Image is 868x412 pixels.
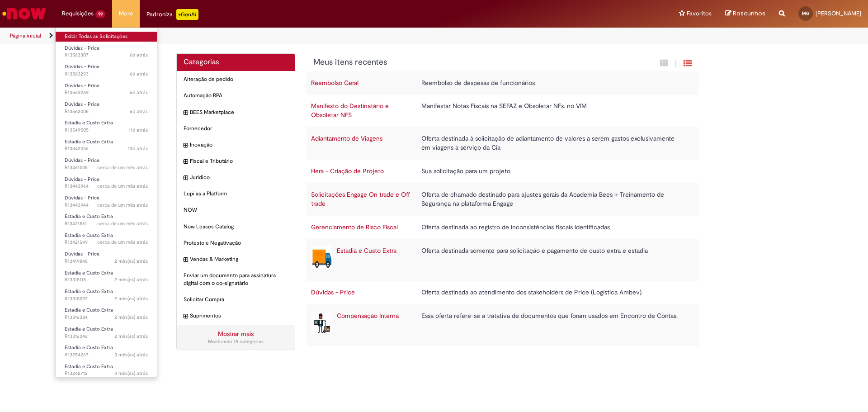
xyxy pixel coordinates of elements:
[114,314,148,321] time: 23/07/2025 11:22:53
[184,76,288,83] span: Alteração de pedido
[417,95,689,127] td: Manifestar Notas Fiscais na SEFAZ e Obsoletar NFs. no VIM
[56,287,157,303] a: Aberto R13318057 : Estadia e Custo Extra
[56,362,157,379] a: Aberto R13242712 : Estadia e Custo Extra
[184,256,188,265] i: expandir categoria Vendas & Marketing
[56,249,157,266] a: Aberto R13419848 : Dúvidas - Price
[56,43,157,60] a: Aberto R13563307 : Dúvidas - Price
[65,295,148,303] span: R13318057
[97,202,148,208] time: 25/08/2025 11:58:41
[128,145,148,152] time: 17/09/2025 08:31:13
[65,351,148,359] span: R13254267
[184,338,288,346] div: Mostrando 15 categorias
[177,251,295,268] div: expandir categoria Vendas & Marketing Vendas & Marketing
[114,295,148,302] span: 2 mês(es) atrás
[65,119,113,126] span: Estadia e Custo Extra
[177,169,295,186] div: expandir categoria Jurídico Jurídico
[65,307,113,313] span: Estadia e Custo Extra
[802,10,809,16] span: MG
[114,295,148,302] time: 23/07/2025 17:02:17
[119,9,133,18] span: More
[65,45,99,52] span: Dúvidas - Price
[130,52,148,58] span: 6d atrás
[311,288,355,296] a: Dúvidas - Price
[177,137,295,153] div: expandir categoria Inovação Inovação
[65,101,99,108] span: Dúvidas - Price
[56,32,157,42] a: Exibir Todas as Solicitações
[114,258,148,265] span: 2 mês(es) atrás
[55,27,157,377] ul: Requisições
[62,9,94,18] span: Requisições
[733,9,765,18] span: Rascunhos
[65,108,148,115] span: R13562005
[65,164,148,171] span: R13461005
[97,183,148,189] span: cerca de um mês atrás
[114,351,148,358] time: 07/07/2025 16:12:27
[129,127,148,133] time: 19/09/2025 09:31:46
[307,95,699,127] tr: Manifesto do Destinatário e Obsoletar NFS Manifestar Notas Fiscais na SEFAZ e Obsoletar NFs. no VIM
[56,305,157,322] a: Aberto R13316384 : Estadia e Custo Extra
[129,127,148,133] span: 11d atrás
[65,220,148,227] span: R13421561
[130,108,148,115] span: 6d atrás
[146,9,198,20] div: Padroniza
[130,89,148,96] span: 6d atrás
[177,308,295,324] div: expandir categoria Suprimentos Suprimentos
[95,10,105,18] span: 99
[114,276,148,283] time: 23/07/2025 17:10:31
[114,351,148,358] span: 3 mês(es) atrás
[114,333,148,340] time: 23/07/2025 11:19:41
[311,246,332,269] img: Estadia e Custo Extra
[97,183,148,189] time: 25/08/2025 12:01:27
[190,109,288,116] span: BEES Marketplace
[337,312,399,320] a: Compensação Interna
[184,125,288,133] span: Fornecedor
[184,312,188,321] i: expandir categoria Suprimentos
[56,175,157,191] a: Aberto R13443964 : Dúvidas - Price
[307,304,699,346] tr: Compensação Interna Compensação Interna Essa oferta refere-se a tratativa de documentos que foram...
[311,190,410,208] a: Solicitações Engage On trade e Off trade
[130,71,148,77] time: 24/09/2025 14:31:30
[65,258,148,265] span: R13419848
[177,71,295,88] div: Alteração de pedido
[417,160,689,183] td: Sua solicitação para um projeto
[130,71,148,77] span: 6d atrás
[184,92,288,99] span: Automação RPA
[307,281,699,304] tr: Dúvidas - Price Oferta destinada ao atendimento dos stakeholders de Price (Logística Ambev).
[56,81,157,98] a: Aberto R13563269 : Dúvidas - Price
[417,304,689,346] td: Essa oferta refere-se a tratativa de documentos que foram usados em Encontro de Contas.
[417,127,689,160] td: Oferta destinada à solicitação de adiantamento de valores a serem gastos exclusivamente em viagen...
[65,63,99,70] span: Dúvidas - Price
[417,71,689,95] td: Reembolso de despesas de funcionários
[10,32,41,39] a: Página inicial
[184,223,288,231] span: Now Leases Catalog
[184,190,288,198] span: Lupi as a Platform
[816,9,861,17] span: [PERSON_NAME]
[114,370,148,377] span: 3 mês(es) atrás
[684,59,692,67] i: Exibição de grade
[114,333,148,340] span: 2 mês(es) atrás
[177,71,295,324] ul: Categorias
[307,160,699,183] tr: Hera - Criação de Projeto Sua solicitação para um projeto
[177,267,295,292] div: Enviar um documento para assinatura digital com o co-signatário
[65,251,99,257] span: Dúvidas - Price
[184,141,188,150] i: expandir categoria Inovação
[184,174,188,183] i: expandir categoria Jurídico
[65,363,113,370] span: Estadia e Custo Extra
[65,157,99,164] span: Dúvidas - Price
[177,120,295,137] div: Fornecedor
[1,5,47,23] img: ServiceNow
[184,296,288,303] span: Solicitar Compra
[190,141,288,149] span: Inovação
[177,235,295,251] div: Protesto e Negativação
[97,239,148,246] time: 15/08/2025 15:55:05
[177,218,295,235] div: Now Leases Catalog
[65,232,113,239] span: Estadia e Custo Extra
[307,216,699,239] tr: Gerenciamento de Risco Fiscal Oferta destinada ao registro de inconsistências fiscais identificadas
[660,59,668,67] i: Exibição em cartão
[56,193,157,210] a: Aberto R13443944 : Dúvidas - Price
[311,312,332,334] img: Compensação Interna
[97,220,148,227] time: 15/08/2025 15:57:29
[65,288,113,295] span: Estadia e Custo Extra
[65,202,148,209] span: R13443944
[65,370,148,377] span: R13242712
